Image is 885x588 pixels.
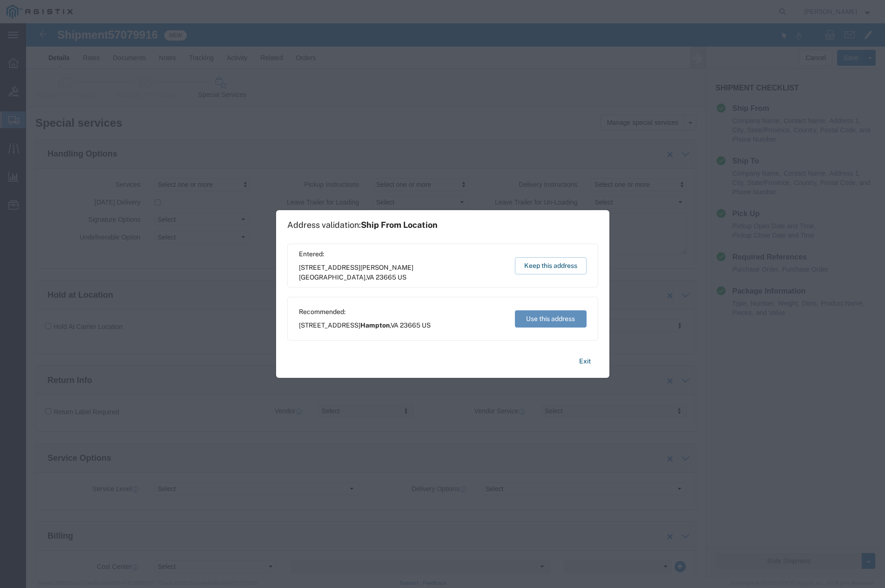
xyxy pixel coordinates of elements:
[360,321,390,329] span: Hampton
[299,249,506,259] span: Entered:
[299,264,413,281] span: [PERSON_NAME][GEOGRAPHIC_DATA]
[366,273,374,281] span: VA
[361,220,438,230] span: Ship From Location
[400,321,420,329] span: 23665
[422,321,431,329] span: US
[515,310,587,328] button: Use this address
[391,321,399,329] span: VA
[299,307,431,317] span: Recommended:
[299,321,431,330] span: [STREET_ADDRESS] ,
[515,257,587,274] button: Keep this address
[398,273,406,281] span: US
[299,263,506,282] span: [STREET_ADDRESS] ,
[376,273,396,281] span: 23665
[572,353,598,369] button: Exit
[287,220,438,230] h1: Address validation:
